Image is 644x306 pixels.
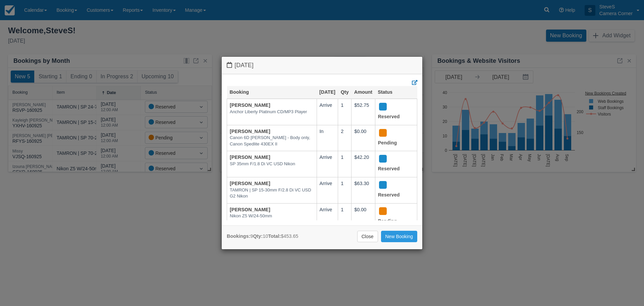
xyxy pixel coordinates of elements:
[230,135,314,147] em: Canon 6D [PERSON_NAME] - Body only, Canon Spedlite 430EX II
[352,125,375,151] td: $0.00
[338,99,352,125] td: 1
[230,181,270,186] a: [PERSON_NAME]
[378,128,409,148] div: Pending
[352,99,375,125] td: $52.75
[378,89,392,95] a: Status
[378,154,409,174] div: Reserved
[227,233,298,240] div: 9 10 $453.65
[354,89,372,95] a: Amount
[357,231,378,242] a: Close
[227,62,417,69] h4: [DATE]
[317,203,338,229] td: Arrive
[352,203,375,229] td: $0.00
[230,187,314,200] em: TAMRON | SP 15-30mm F/2.8 Di VC USD G2 Nikon
[227,233,250,239] strong: Bookings:
[378,180,409,201] div: Reserved
[230,213,314,219] em: Nikon Z5 W/24-50mm
[253,233,263,239] strong: Qty:
[230,102,270,108] a: [PERSON_NAME]
[381,231,418,242] a: New Booking
[378,102,409,122] div: Reserved
[230,89,249,95] a: Booking
[338,125,352,151] td: 2
[338,177,352,204] td: 1
[378,206,409,227] div: Pending
[230,109,314,115] em: Anchor Liberty Platinum CD/MP3 Player
[341,89,349,95] a: Qty
[338,151,352,177] td: 1
[317,99,338,125] td: Arrive
[319,89,335,95] a: [DATE]
[317,177,338,204] td: Arrive
[230,155,270,160] a: [PERSON_NAME]
[230,129,270,134] a: [PERSON_NAME]
[317,125,338,151] td: In
[230,161,314,167] em: SP 35mm F/1.8 Di VC USD Nikon
[317,151,338,177] td: Arrive
[268,233,281,239] strong: Total:
[352,151,375,177] td: $42.20
[230,207,270,212] a: [PERSON_NAME]
[338,203,352,229] td: 1
[352,177,375,204] td: $63.30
